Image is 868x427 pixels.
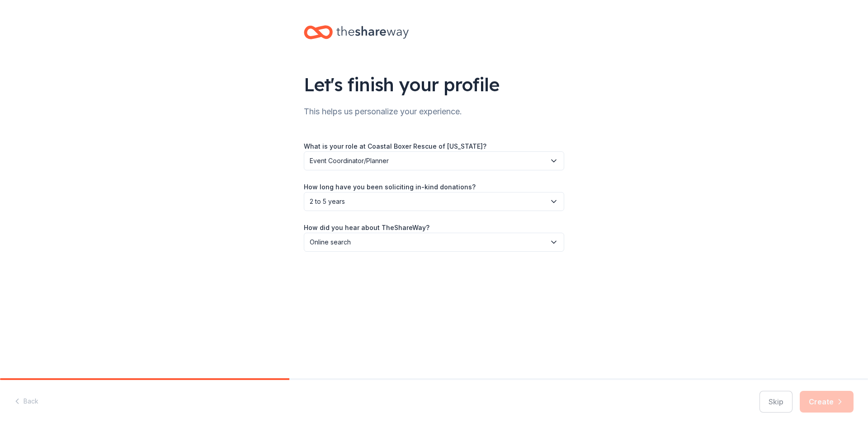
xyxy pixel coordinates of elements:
[304,183,476,192] label: How long have you been soliciting in-kind donations?
[304,192,564,211] button: 2 to 5 years
[304,233,564,252] button: Online search
[304,142,486,151] label: What is your role at Coastal Boxer Rescue of [US_STATE]?
[310,237,546,248] span: Online search
[310,155,546,166] span: Event Coordinator/Planner
[310,196,546,207] span: 2 to 5 years
[304,72,564,97] div: Let's finish your profile
[304,223,429,232] label: How did you hear about TheShareWay?
[304,151,564,170] button: Event Coordinator/Planner
[304,104,564,119] div: This helps us personalize your experience.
